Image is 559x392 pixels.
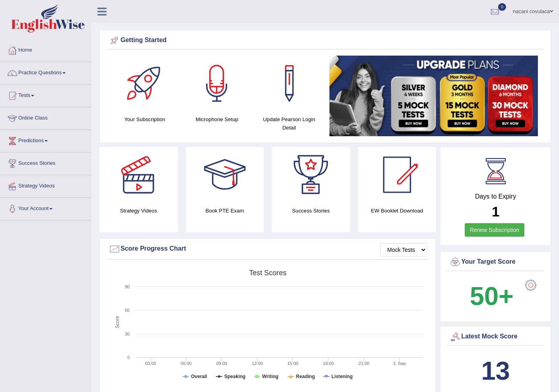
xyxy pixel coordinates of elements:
[0,39,91,59] a: Home
[0,198,91,218] a: Your Account
[498,3,506,11] span: 0
[0,175,91,195] a: Strategy Videos
[224,374,245,379] tspan: Speaking
[0,85,91,104] a: Tests
[109,35,542,46] div: Getting Started
[481,356,510,385] b: 13
[358,361,370,366] text: 21:00
[113,115,177,124] h4: Your Subscription
[296,374,315,379] tspan: Reading
[262,374,279,379] tspan: Writing
[465,223,525,237] a: Renew Subscription
[358,207,436,215] h4: EW Booklet Download
[216,361,227,366] text: 09:00
[492,204,499,219] b: 1
[125,308,130,313] text: 60
[0,62,91,82] a: Practice Questions
[145,361,156,366] text: 03:00
[449,193,542,200] h4: Days to Expiry
[449,256,542,268] div: Your Target Score
[249,269,286,277] tspan: Test scores
[99,207,178,215] h4: Strategy Videos
[331,374,353,379] tspan: Listening
[125,284,130,289] text: 90
[125,332,130,336] text: 30
[257,115,321,132] h4: Update Pearson Login Detail
[186,207,264,215] h4: Book PTE Exam
[0,107,91,127] a: Online Class
[323,361,334,366] text: 18:00
[252,361,263,366] text: 12:00
[0,130,91,150] a: Predictions
[191,374,207,379] tspan: Overall
[109,243,427,255] div: Score Progress Chart
[0,153,91,172] a: Success Stories
[449,331,542,343] div: Latest Mock Score
[185,115,249,124] h4: Microphone Setup
[470,282,514,311] b: 50+
[287,361,298,366] text: 15:00
[127,355,130,360] text: 0
[272,207,350,215] h4: Success Stories
[393,361,406,366] tspan: 3. Sep
[329,56,538,136] img: small5.jpg
[181,361,192,366] text: 06:00
[115,316,120,328] tspan: Score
